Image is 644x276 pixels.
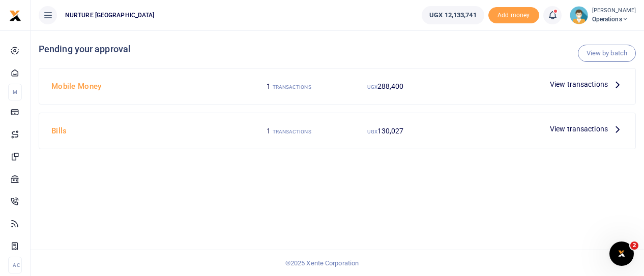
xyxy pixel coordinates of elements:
[367,129,377,134] small: UGX
[8,257,22,273] li: Ac
[8,84,22,100] li: M
[488,7,539,24] span: Add money
[377,127,404,135] span: 130,027
[273,84,311,90] small: TRANSACTIONS
[550,123,608,134] span: View transactions
[9,11,21,19] a: logo-small logo-large logo-large
[267,127,271,135] span: 1
[273,129,311,134] small: TRANSACTIONS
[377,82,404,90] span: 288,400
[592,7,636,15] small: [PERSON_NAME]
[267,82,271,90] span: 1
[61,11,159,20] span: NURTURE [GEOGRAPHIC_DATA]
[367,84,377,90] small: UGX
[51,81,237,92] h4: Mobile Money
[429,10,476,20] span: UGX 12,133,741
[9,10,21,22] img: logo-small
[630,241,638,250] span: 2
[578,45,636,62] a: View by batch
[488,11,539,18] a: Add money
[422,6,484,24] a: UGX 12,133,741
[550,79,608,90] span: View transactions
[488,7,539,24] li: Toup your wallet
[51,125,237,136] h4: Bills
[570,6,636,24] a: profile-user [PERSON_NAME] Operations
[570,6,588,24] img: profile-user
[418,6,488,24] li: Wallet ballance
[609,241,634,266] iframe: Intercom live chat
[592,15,636,24] span: Operations
[39,44,636,55] h4: Pending your approval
